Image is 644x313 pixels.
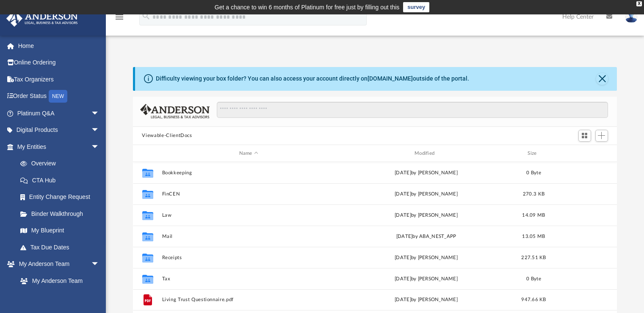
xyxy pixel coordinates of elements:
[156,74,469,83] div: Difficulty viewing your box folder? You can also access your account directly on outside of the p...
[339,150,513,157] div: Modified
[12,189,112,206] a: Entity Change Request
[595,130,608,142] button: Add
[521,298,546,302] span: 947.66 KB
[368,75,413,82] a: [DOMAIN_NAME]
[114,16,124,22] a: menu
[161,150,335,157] div: Name
[162,212,335,218] button: Law
[6,105,112,122] a: Platinum Q&Aarrow_drop_down
[215,2,400,12] div: Get a chance to win 6 months of Platinum for free just by filling out this
[522,213,545,218] span: 14.09 MB
[6,54,112,71] a: Online Ordering
[91,138,108,156] span: arrow_drop_down
[162,170,335,176] button: Bookkeeping
[142,132,192,140] button: Viewable-ClientDocs
[6,37,112,54] a: Home
[91,122,108,139] span: arrow_drop_down
[339,275,513,283] div: [DATE] by [PERSON_NAME]
[339,169,513,177] div: [DATE] by [PERSON_NAME]
[136,150,158,157] div: id
[6,256,108,273] a: My Anderson Teamarrow_drop_down
[521,255,546,260] span: 227.51 KB
[339,212,513,219] div: [DATE] by [PERSON_NAME]
[578,130,591,142] button: Switch to Grid View
[339,190,513,198] div: [DATE] by [PERSON_NAME]
[114,12,124,22] i: menu
[12,239,112,256] a: Tax Due Dates
[339,233,513,240] div: [DATE] by ABA_NEST_APP
[4,10,80,27] img: Anderson Advisors Platinum Portal
[162,297,335,303] button: Living Trust Questionnaire.pdf
[12,272,104,289] a: My Anderson Team
[91,105,108,122] span: arrow_drop_down
[339,296,513,304] div: [DATE] by [PERSON_NAME]
[12,205,112,222] a: Binder Walkthrough
[596,73,608,85] button: Close
[522,234,545,239] span: 13.05 MB
[91,256,108,273] span: arrow_drop_down
[625,11,638,23] img: User Pic
[12,172,112,189] a: CTA Hub
[526,170,541,175] span: 0 Byte
[517,150,550,157] div: Size
[162,191,335,197] button: FinCEN
[526,277,541,281] span: 0 Byte
[49,90,67,103] div: NEW
[12,222,108,239] a: My Blueprint
[162,276,335,282] button: Tax
[12,155,112,172] a: Overview
[6,138,112,155] a: My Entitiesarrow_drop_down
[141,11,151,21] i: search
[522,192,544,196] span: 270.3 KB
[554,150,614,157] div: id
[162,255,335,260] button: Receipts
[339,254,513,262] div: [DATE] by [PERSON_NAME]
[403,2,429,12] a: survey
[6,88,112,105] a: Order StatusNEW
[6,122,112,139] a: Digital Productsarrow_drop_down
[162,234,335,239] button: Mail
[6,71,112,88] a: Tax Organizers
[217,102,608,118] input: Search files and folders
[636,1,642,6] div: close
